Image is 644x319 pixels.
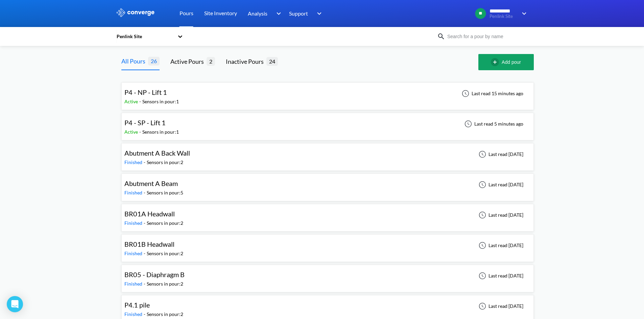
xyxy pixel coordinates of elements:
input: Search for a pour by name [445,33,527,40]
span: Active [124,99,139,104]
div: Open Intercom Messenger [7,296,23,312]
span: P4 - SP - Lift 1 [124,118,166,127]
div: Sensors in pour: 2 [147,159,183,166]
button: Add pour [478,54,534,70]
span: Penlink Site [490,14,517,19]
div: Sensors in pour: 5 [147,189,183,196]
span: BR01A Headwall [124,210,175,218]
a: BR05 - Diaphragm BFinished-Sensors in pour:2Last read [DATE] [121,272,534,278]
span: Finished [124,190,144,195]
span: - [144,311,147,317]
div: Penlink Site [116,33,174,40]
div: Inactive Pours [226,57,266,66]
span: P4.1 pile [124,301,150,309]
a: P4 - SP - Lift 1Active-Sensors in pour:1Last read 5 minutes ago [121,121,534,126]
a: BR01B HeadwallFinished-Sensors in pour:2Last read [DATE] [121,242,534,248]
img: add-circle-outline.svg [491,58,502,66]
span: P4 - NP - Lift 1 [124,88,167,96]
span: Finished [124,220,144,226]
img: downArrow.svg [272,9,283,18]
span: Finished [124,281,144,287]
span: 2 [207,57,215,65]
div: Last read [DATE] [475,181,525,189]
img: logo_ewhite.svg [116,8,155,17]
div: Last read [DATE] [475,272,525,280]
span: Finished [124,250,144,256]
div: Active Pours [170,57,207,66]
img: downArrow.svg [313,9,324,18]
span: - [139,99,142,104]
div: All Pours [121,56,148,66]
a: BR01A HeadwallFinished-Sensors in pour:2Last read [DATE] [121,212,534,217]
div: Sensors in pour: 2 [147,311,183,318]
a: Abutment A BeamFinished-Sensors in pour:5Last read [DATE] [121,181,534,187]
div: Sensors in pour: 1 [142,98,179,105]
span: - [139,129,142,135]
span: - [144,190,147,195]
a: P4.1 pileFinished-Sensors in pour:2Last read [DATE] [121,303,534,309]
a: Abutment A Back WallFinished-Sensors in pour:2Last read [DATE] [121,151,534,157]
span: - [144,250,147,256]
div: Sensors in pour: 2 [147,280,183,288]
span: Abutment A Back Wall [124,149,190,157]
div: Last read 5 minutes ago [461,120,525,128]
img: icon-search.svg [437,32,445,41]
span: BR01B Headwall [124,240,174,248]
span: Finished [124,311,144,317]
div: Sensors in pour: 1 [142,128,179,136]
div: Last read [DATE] [475,241,525,249]
div: Last read [DATE] [475,302,525,310]
div: Sensors in pour: 2 [147,219,183,227]
img: downArrow.svg [518,9,528,18]
div: Sensors in pour: 2 [147,250,183,257]
span: Abutment A Beam [124,179,178,187]
div: Last read [DATE] [475,211,525,219]
span: Active [124,129,139,135]
span: Analysis [248,9,267,18]
span: 24 [266,57,278,65]
span: - [144,281,147,287]
span: BR05 - Diaphragm B [124,270,185,278]
div: Last read 15 minutes ago [458,89,525,98]
a: P4 - NP - Lift 1Active-Sensors in pour:1Last read 15 minutes ago [121,90,534,96]
span: 26 [148,57,160,65]
span: Support [289,9,308,18]
span: Finished [124,159,144,165]
span: - [144,220,147,226]
span: - [144,159,147,165]
div: Last read [DATE] [475,150,525,158]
